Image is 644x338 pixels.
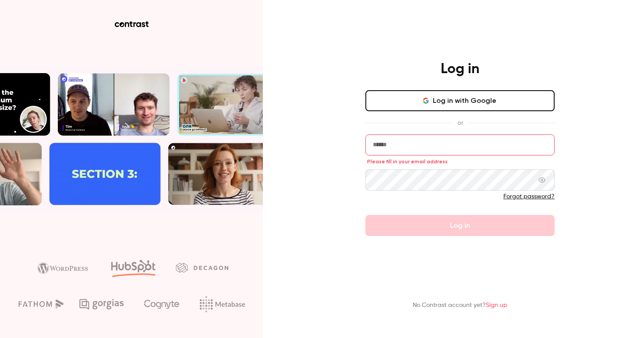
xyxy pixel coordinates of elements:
p: No Contrast account yet? [413,301,507,310]
h4: Log in [441,60,479,78]
img: decagon [176,263,228,272]
button: Log in with Google [365,90,555,111]
span: Please fill in your email address [367,158,448,165]
span: or [453,118,467,127]
a: Forgot password? [503,194,555,200]
a: Sign up [486,302,507,308]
